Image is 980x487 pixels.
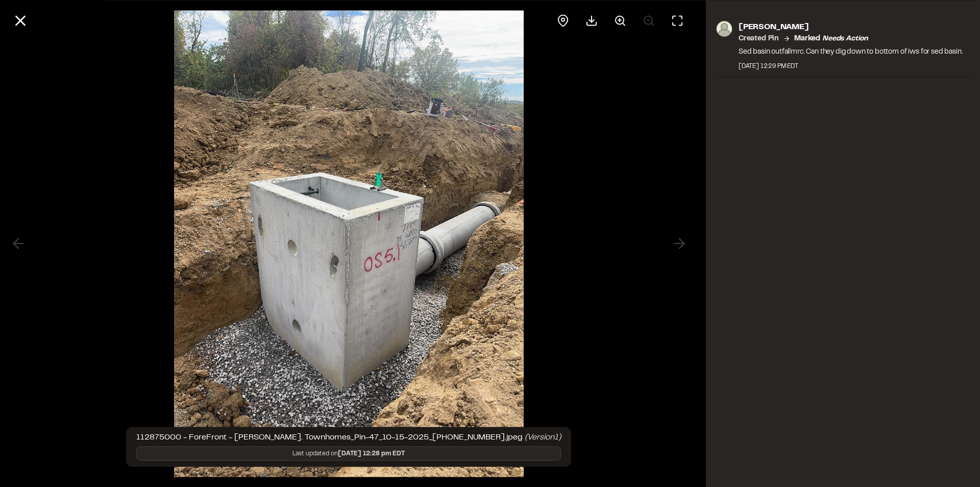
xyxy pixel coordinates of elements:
p: Marked [794,33,868,44]
img: photo [716,20,732,37]
button: Toggle Fullscreen [665,8,690,33]
p: Created Pin [739,33,779,44]
div: View pin on map [551,8,575,33]
div: [DATE] 12:29 PM EDT [739,61,963,71]
em: needs action [822,35,868,41]
button: Zoom in [608,8,632,33]
p: Sed basin outfallmrc. Can they dig down to bottom of iws for sed basin. [739,46,963,57]
button: Close modal [8,8,33,33]
p: [PERSON_NAME] [739,20,963,33]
